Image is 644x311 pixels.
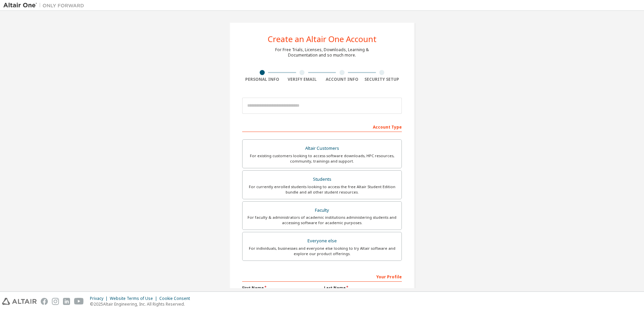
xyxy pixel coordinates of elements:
div: For individuals, businesses and everyone else looking to try Altair software and explore our prod... [247,246,397,256]
img: altair_logo.svg [2,298,37,305]
div: For Free Trials, Licenses, Downloads, Learning & Documentation and so much more. [275,47,369,58]
div: Cookie Consent [159,296,194,301]
img: linkedin.svg [63,298,70,305]
p: © 2025 Altair Engineering, Inc. All Rights Reserved. [90,301,194,307]
img: youtube.svg [74,298,84,305]
div: Students [247,175,397,184]
img: Altair One [3,2,88,9]
img: facebook.svg [41,298,48,305]
label: First Name [242,285,320,290]
div: Verify Email [282,77,322,82]
div: Altair Customers [247,144,397,153]
div: Your Profile [242,271,402,282]
div: Create an Altair One Account [268,35,377,43]
label: Last Name [324,285,402,290]
img: instagram.svg [52,298,59,305]
div: Privacy [90,296,110,301]
div: Account Info [322,77,362,82]
div: Account Type [242,121,402,132]
div: Website Terms of Use [110,296,159,301]
div: For faculty & administrators of academic institutions administering students and accessing softwa... [247,215,397,226]
div: Faculty [247,206,397,215]
div: For existing customers looking to access software downloads, HPC resources, community, trainings ... [247,153,397,164]
div: Personal Info [242,77,282,82]
div: For currently enrolled students looking to access the free Altair Student Edition bundle and all ... [247,184,397,195]
div: Security Setup [362,77,402,82]
div: Everyone else [247,236,397,246]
